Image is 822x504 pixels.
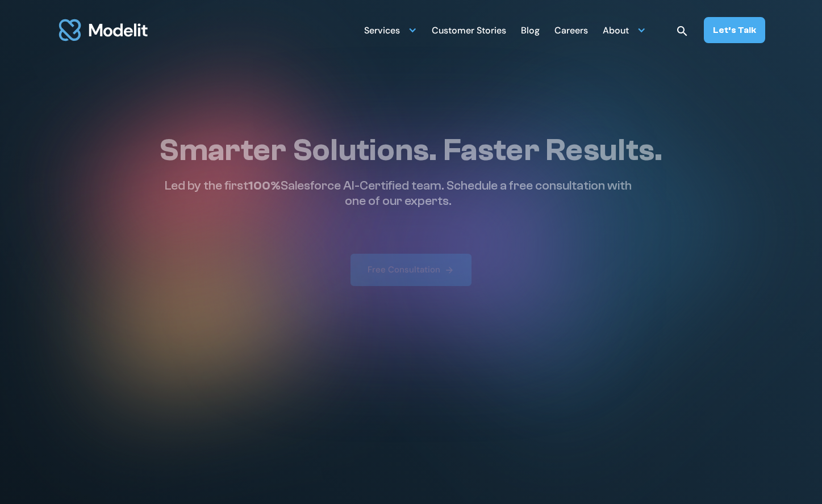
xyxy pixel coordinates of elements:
[603,20,629,43] div: About
[248,178,281,193] span: 100%
[521,19,540,41] a: Blog
[554,20,588,43] div: Careers
[159,178,637,208] p: Led by the first Salesforce AI-Certified team. Schedule a free consultation with one of our experts.
[364,20,400,43] div: Services
[159,132,662,169] h1: Smarter Solutions. Faster Results.
[713,24,756,36] div: Let’s Talk
[57,12,150,48] img: modelit logo
[603,19,646,41] div: About
[521,20,540,43] div: Blog
[444,265,454,275] img: arrow right
[704,17,765,43] a: Let’s Talk
[368,264,440,276] div: Free Consultation
[57,12,150,48] a: home
[554,19,588,41] a: Careers
[351,254,472,286] a: Free Consultation
[364,19,417,41] div: Services
[432,19,506,41] a: Customer Stories
[432,20,506,43] div: Customer Stories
